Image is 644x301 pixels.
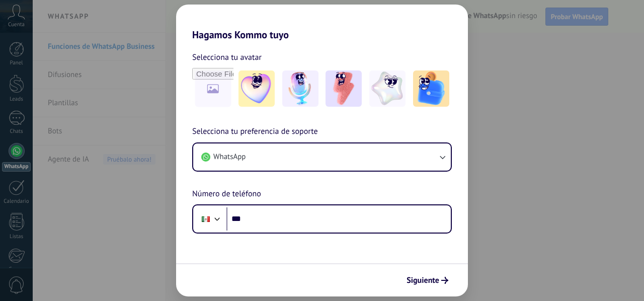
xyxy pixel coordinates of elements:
[282,70,318,107] img: -2.jpeg
[193,143,451,171] button: WhatsApp
[196,208,215,230] div: Mexico: + 52
[369,70,406,107] img: -4.jpeg
[407,277,439,284] span: Siguiente
[176,5,468,41] h2: Hagamos Kommo tuyo
[326,70,362,107] img: -3.jpeg
[192,51,262,64] span: Selecciona tu avatar
[192,188,261,201] span: Número de teléfono
[402,272,453,289] button: Siguiente
[192,125,318,138] span: Selecciona tu preferencia de soporte
[413,70,449,107] img: -5.jpeg
[238,70,275,107] img: -1.jpeg
[213,152,246,162] span: WhatsApp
